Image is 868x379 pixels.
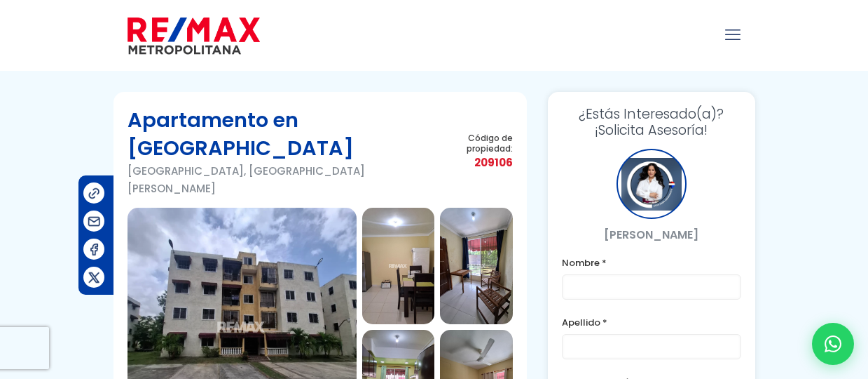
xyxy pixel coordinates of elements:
[87,214,102,229] img: Compartir
[128,106,441,162] h1: Apartamento en [GEOGRAPHIC_DATA]
[562,254,740,272] label: Nombre *
[87,186,102,201] img: Compartir
[362,208,435,324] img: Apartamento en Ciudad Modelo
[441,154,514,171] span: 209106
[128,15,260,57] img: remax-metropolitana-logo
[441,133,514,154] span: Código de propiedad:
[562,106,740,138] h3: ¡Solicita Asesoría!
[87,242,102,257] img: Compartir
[440,208,513,324] img: Apartamento en Ciudad Modelo
[721,23,745,47] a: mobile menu
[562,226,740,244] p: [PERSON_NAME]
[616,149,687,219] div: Vanesa Perez
[87,270,102,285] img: Compartir
[562,314,740,331] label: Apellido *
[128,162,441,197] p: [GEOGRAPHIC_DATA], [GEOGRAPHIC_DATA][PERSON_NAME]
[562,106,740,122] span: ¿Estás Interesado(a)?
